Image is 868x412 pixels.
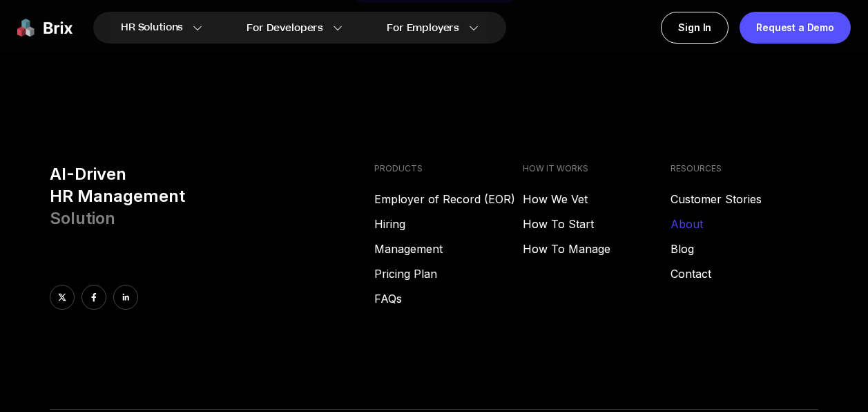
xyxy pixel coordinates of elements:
[387,21,459,35] span: For Employers
[374,265,522,282] a: Pricing Plan
[374,191,522,207] a: Employer of Record (EOR)
[523,191,671,207] a: How We Vet
[740,12,851,44] a: Request a Demo
[671,265,818,282] a: Contact
[374,241,522,257] a: Management
[374,216,522,232] a: Hiring
[523,241,671,257] a: How To Manage
[50,208,115,228] span: Solution
[671,163,818,174] h4: RESOURCES
[374,163,522,174] h4: PRODUCTS
[671,216,818,232] a: About
[661,12,729,44] a: Sign In
[121,17,183,39] span: HR Solutions
[523,163,671,174] h4: HOW IT WORKS
[523,216,671,232] a: How To Start
[247,21,323,35] span: For Developers
[671,191,818,207] a: Customer Stories
[374,290,522,307] a: FAQs
[671,241,818,257] a: Blog
[50,163,363,230] h3: AI-Driven HR Management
